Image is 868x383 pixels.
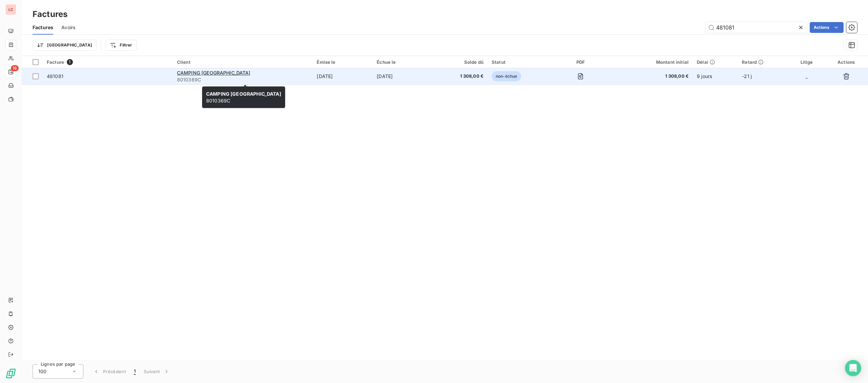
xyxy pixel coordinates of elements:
[613,59,689,65] div: Montant initial
[492,71,521,81] span: non-échue
[693,68,738,84] td: 9 jours
[613,73,689,80] span: 1 308,00 €
[134,368,136,375] span: 1
[828,59,864,65] div: Actions
[373,68,433,84] td: [DATE]
[377,59,429,65] div: Échue le
[5,368,16,379] img: Logo LeanPay
[11,65,19,71] span: 16
[61,24,75,31] span: Avoirs
[177,70,251,76] span: CAMPING [GEOGRAPHIC_DATA]
[33,8,67,20] h3: Factures
[206,91,281,97] span: CAMPING [GEOGRAPHIC_DATA]
[317,59,369,65] div: Émise le
[89,364,130,379] button: Précédent
[705,22,807,33] input: Rechercher
[140,364,174,379] button: Suivant
[313,68,373,84] td: [DATE]
[793,59,820,65] div: Litige
[38,368,46,375] span: 100
[177,76,309,83] span: 8010369C
[177,59,309,65] div: Client
[105,40,136,51] button: Filtrer
[806,73,808,79] span: _
[47,73,63,79] span: 481081
[556,59,605,65] div: PDF
[742,73,752,79] span: -21 j
[5,4,16,15] div: LC
[67,59,73,65] span: 1
[810,22,844,33] button: Actions
[742,59,785,65] div: Retard
[33,24,53,31] span: Factures
[206,91,281,103] span: 8010369C
[845,360,861,376] div: Open Intercom Messenger
[130,364,140,379] button: 1
[437,73,484,80] span: 1 308,00 €
[33,40,97,51] button: [GEOGRAPHIC_DATA]
[492,59,548,65] div: Statut
[437,59,484,65] div: Solde dû
[47,59,64,65] span: Facture
[697,59,734,65] div: Délai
